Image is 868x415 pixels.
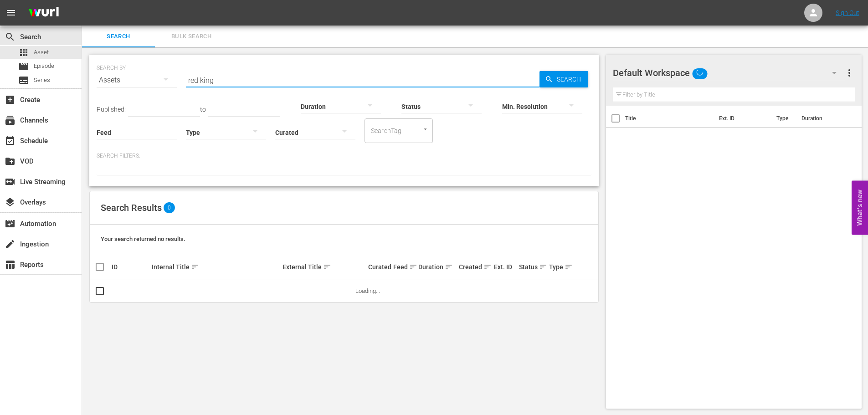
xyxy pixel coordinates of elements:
[625,106,714,131] th: Title
[160,31,222,42] span: Bulk Search
[418,261,456,272] div: Duration
[421,125,430,133] button: Open
[18,61,29,72] span: Episode
[18,47,29,58] span: Asset
[494,263,516,271] div: Ext. ID
[549,261,566,272] div: Type
[101,202,162,213] span: Search Results
[613,60,845,86] div: Default Workspace
[323,263,331,271] span: sort
[852,180,868,235] button: Open Feedback Widget
[5,218,15,229] span: Automation
[409,263,417,271] span: sort
[97,152,591,160] p: Search Filters:
[771,106,796,131] th: Type
[5,94,15,105] span: Create
[368,263,390,271] div: Curated
[459,261,491,272] div: Created
[836,9,859,16] a: Sign Out
[844,62,855,84] button: more_vert
[5,31,15,42] span: Search
[97,67,177,93] div: Assets
[5,259,15,270] span: Reports
[34,76,50,85] span: Series
[152,261,280,272] div: Internal Title
[844,67,855,78] span: more_vert
[282,261,365,272] div: External Title
[355,287,380,294] span: Loading...
[445,263,453,271] span: sort
[519,261,546,272] div: Status
[483,263,492,271] span: sort
[22,2,66,24] img: ans4CAIJ8jUAAAAAAAAAAAAAAAAAAAAAAAAgQb4GAAAAAAAAAAAAAAAAAAAAAAAAJMjXAAAAAAAAAAAAAAAAAAAAAAAAgAT5G...
[5,156,15,167] span: VOD
[87,31,149,42] span: Search
[5,239,15,250] span: Ingestion
[97,106,126,113] span: Published:
[34,61,54,71] span: Episode
[18,75,29,86] span: Series
[34,48,49,57] span: Asset
[796,106,851,131] th: Duration
[5,7,16,18] span: menu
[191,263,199,271] span: sort
[112,263,149,271] div: ID
[5,197,15,208] span: Overlays
[714,106,771,131] th: Ext. ID
[5,115,15,126] span: Channels
[200,106,206,113] span: to
[101,236,185,242] span: Your search returned no results.
[164,202,175,213] span: 0
[393,261,416,272] div: Feed
[5,135,15,146] span: Schedule
[5,176,15,187] span: Live Streaming
[539,71,588,87] button: Search
[565,263,573,271] span: sort
[553,71,588,87] span: Search
[539,263,547,271] span: sort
